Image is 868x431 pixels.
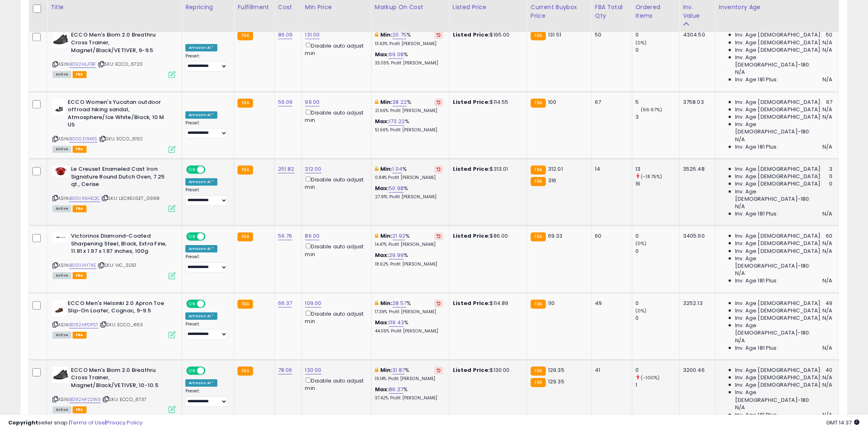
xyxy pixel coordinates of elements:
span: All listings currently available for purchase on Amazon [53,205,71,212]
span: Inv. Age [DEMOGRAPHIC_DATA]: [736,99,822,106]
span: OFF [204,166,217,173]
span: 3 [829,165,833,173]
a: 99.00 [305,98,320,106]
p: 19.14% Profit [PERSON_NAME] [375,376,443,382]
span: OFF [204,367,217,374]
a: 119.43 [389,319,404,327]
div: % [375,367,443,382]
div: ASIN: [53,300,176,338]
div: Preset: [185,321,228,340]
span: OFF [204,300,217,307]
span: 11 [829,173,833,180]
div: % [375,300,443,315]
div: $114.55 [453,99,521,106]
i: Revert to store-level Min Markup [437,100,441,104]
div: Amazon AI * [185,111,217,119]
span: All listings currently available for purchase on Amazon [53,332,71,339]
a: 109.00 [305,299,322,307]
span: 69.33 [548,232,563,240]
p: 0.84% Profit [PERSON_NAME] [375,175,443,181]
b: Max: [375,385,389,393]
b: Listed Price: [453,31,490,39]
div: 13 [636,165,680,173]
span: Inv. Age [DEMOGRAPHIC_DATA]-180: [736,322,833,337]
b: Listed Price: [453,165,490,173]
div: 0 [636,367,680,374]
i: This overrides the store level min markup for this listing [375,32,378,37]
div: 67 [595,99,626,106]
span: Inv. Age [DEMOGRAPHIC_DATA]: [736,381,822,389]
b: Listed Price: [453,366,490,374]
div: % [375,232,443,248]
div: % [375,51,443,66]
div: ASIN: [53,99,176,152]
a: 66.37 [278,299,292,307]
div: Amazon AI * [185,44,217,51]
div: seller snap | | [8,419,142,427]
span: Inv. Age [DEMOGRAPHIC_DATA]: [736,31,822,39]
span: 49 [826,300,833,307]
div: Inventory Age [719,3,836,11]
b: ECCO Men's Biom 2.0 Breathru Cross Trainer, Magnet/Black/VETIVER, 9-9.5 [71,31,171,56]
span: ON [187,233,197,240]
a: 20.75 [393,31,407,39]
p: 37.42% Profit [PERSON_NAME] [375,395,443,401]
div: Disable auto adjust min [305,41,365,57]
span: All listings currently available for purchase on Amazon [53,406,71,413]
img: 31cx87Hj8QL._SL40_.jpg [53,300,66,316]
div: Markup on Cost [375,3,446,11]
div: 41 [595,367,626,374]
b: Listed Price: [453,232,490,240]
i: This overrides the store level min markup for this listing [375,166,378,172]
a: 21.92 [393,232,406,240]
p: 44.05% Profit [PERSON_NAME] [375,328,443,334]
small: (-100%) [641,374,660,381]
img: 11egS3JhElL._SL40_.jpg [53,232,69,242]
span: N/A [823,314,833,322]
p: 13.63% Profit [PERSON_NAME] [375,41,443,47]
b: Min: [380,98,393,106]
img: 412fC3dLpdL._SL40_.jpg [53,31,69,48]
div: 3525.48 [683,165,709,173]
a: B001U4Y7KE [69,262,96,269]
span: 131.51 [548,31,561,39]
b: Min: [380,165,393,173]
div: 3 [636,113,680,121]
span: Inv. Age 181 Plus: [736,344,779,352]
div: Preset: [185,254,228,273]
div: ASIN: [53,31,176,77]
div: $86.00 [453,232,521,240]
span: FBA [73,272,87,279]
div: 3758.03 [683,99,709,106]
small: FBA [531,378,546,387]
span: 40 [826,367,833,374]
small: FBA [238,300,253,309]
div: 5 [636,99,680,106]
div: Amazon AI * [185,379,217,387]
span: 0 [829,180,833,188]
b: Min: [380,31,393,39]
div: FBA Total Qty [595,3,629,20]
span: N/A [823,143,833,151]
small: (-18.75%) [641,173,662,180]
span: Inv. Age 181 Plus: [736,143,779,151]
span: Inv. Age [DEMOGRAPHIC_DATA]: [736,232,822,240]
span: N/A [823,277,833,284]
span: Inv. Age [DEMOGRAPHIC_DATA]: [736,165,822,173]
div: Disable auto adjust min [305,376,365,392]
small: FBA [531,99,546,108]
p: 18.62% Profit [PERSON_NAME] [375,261,443,267]
small: FBA [238,99,253,108]
span: 129.35 [548,378,564,385]
small: FBA [531,232,546,241]
div: 4304.50 [683,31,709,39]
small: FBA [531,300,546,309]
span: N/A [823,248,833,255]
div: % [375,386,443,401]
a: 50.98 [389,184,404,193]
div: 16 [636,180,680,188]
div: $114.89 [453,300,521,307]
span: N/A [823,46,833,54]
b: Le Creuset Enameled Cast Iron Signature Round Dutch Oven, 7.25 qt., Cerise [71,165,171,190]
div: Preset: [185,388,228,407]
